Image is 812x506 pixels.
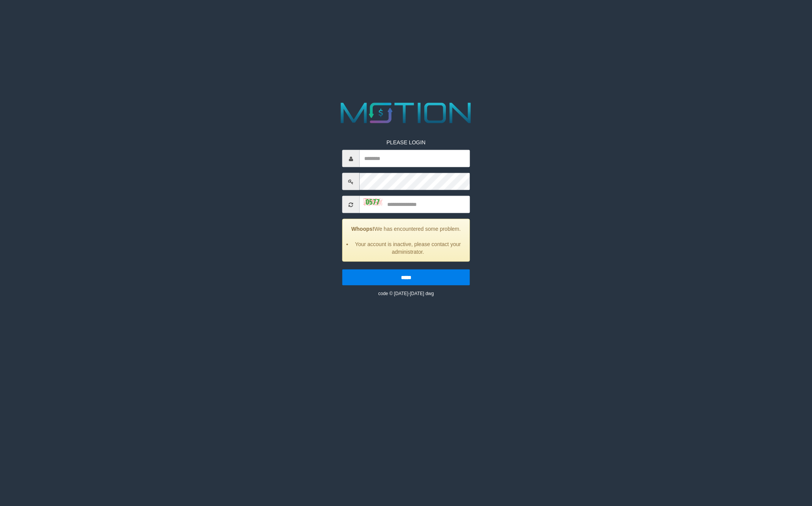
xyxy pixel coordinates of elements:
img: captcha [363,198,383,206]
img: MOTION_logo.png [335,99,477,127]
small: code © [DATE]-[DATE] dwg [378,291,434,296]
div: We has encountered some problem. [342,219,470,262]
p: PLEASE LOGIN [342,139,470,146]
li: Your account is inactive, please contact your administrator. [352,240,464,256]
strong: Whoops! [351,226,374,232]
